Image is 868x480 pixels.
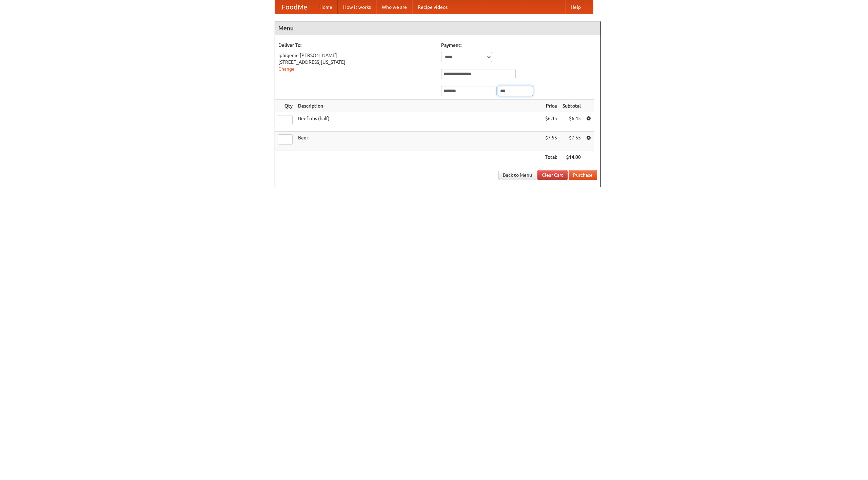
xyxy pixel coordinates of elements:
[295,132,542,151] td: Beer
[560,132,584,151] td: $7.55
[412,0,453,14] a: Recipe videos
[278,59,434,65] div: [STREET_ADDRESS][US_STATE]
[569,170,597,180] button: Purchase
[295,112,542,132] td: Beef ribs (half)
[542,151,560,164] th: Total:
[498,170,536,180] a: Back to Menu
[275,21,600,35] h4: Menu
[314,0,338,14] a: Home
[560,151,584,164] th: $14.00
[537,170,568,180] a: Clear Cart
[441,42,597,49] h5: Payment:
[560,112,584,132] td: $6.45
[542,100,560,112] th: Price
[275,100,295,112] th: Qty
[376,0,412,14] a: Who we are
[565,0,586,14] a: Help
[278,66,295,72] a: Change
[338,0,376,14] a: How it works
[295,100,542,112] th: Description
[275,0,314,14] a: FoodMe
[542,132,560,151] td: $7.55
[560,100,584,112] th: Subtotal
[278,42,434,49] h5: Deliver To:
[278,52,434,59] div: Iphigenie [PERSON_NAME]
[542,112,560,132] td: $6.45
